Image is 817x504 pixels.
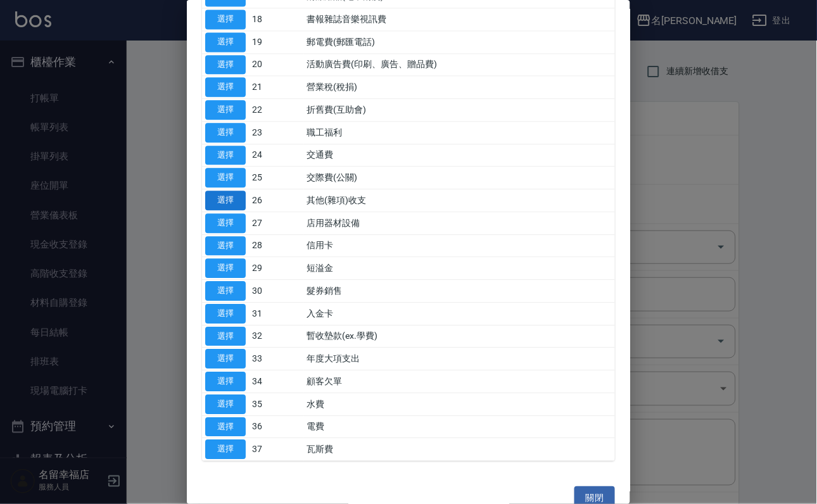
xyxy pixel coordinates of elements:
[304,234,615,257] td: 信用卡
[304,257,615,280] td: 短溢金
[205,100,246,120] button: 選擇
[304,370,615,393] td: 顧客欠單
[205,394,246,414] button: 選擇
[249,302,304,325] td: 31
[205,77,246,97] button: 選擇
[304,30,615,53] td: 郵電費(郵匯電話)
[249,211,304,234] td: 27
[249,438,304,461] td: 37
[304,144,615,167] td: 交通費
[249,99,304,122] td: 22
[249,325,304,348] td: 32
[304,348,615,370] td: 年度大項支出
[304,393,615,415] td: 水費
[205,439,246,459] button: 選擇
[205,9,246,29] button: 選擇
[205,304,246,324] button: 選擇
[205,213,246,233] button: 選擇
[205,236,246,256] button: 選擇
[304,415,615,438] td: 電費
[249,30,304,53] td: 19
[249,348,304,370] td: 33
[304,325,615,348] td: 暫收墊款(ex.學費)
[249,415,304,438] td: 36
[304,121,615,144] td: 職工福利
[205,191,246,210] button: 選擇
[205,32,246,52] button: 選擇
[205,281,246,301] button: 選擇
[249,144,304,167] td: 24
[205,417,246,437] button: 選擇
[304,280,615,303] td: 髮券銷售
[304,438,615,461] td: 瓦斯費
[304,99,615,122] td: 折舊費(互助會)
[249,8,304,31] td: 18
[249,189,304,212] td: 26
[205,372,246,391] button: 選擇
[304,211,615,234] td: 店用器材設備
[205,258,246,278] button: 選擇
[304,76,615,99] td: 營業稅(稅捐)
[249,257,304,280] td: 29
[304,167,615,189] td: 交際費(公關)
[205,123,246,142] button: 選擇
[249,280,304,303] td: 30
[205,327,246,346] button: 選擇
[249,234,304,257] td: 28
[304,8,615,31] td: 書報雜誌音樂視訊費
[205,168,246,187] button: 選擇
[304,53,615,76] td: 活動廣告費(印刷、廣告、贈品費)
[304,302,615,325] td: 入金卡
[249,76,304,99] td: 21
[249,53,304,76] td: 20
[249,121,304,144] td: 23
[205,349,246,369] button: 選擇
[205,146,246,165] button: 選擇
[249,167,304,189] td: 25
[249,370,304,393] td: 34
[249,393,304,415] td: 35
[205,55,246,75] button: 選擇
[304,189,615,212] td: 其他(雜項)收支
